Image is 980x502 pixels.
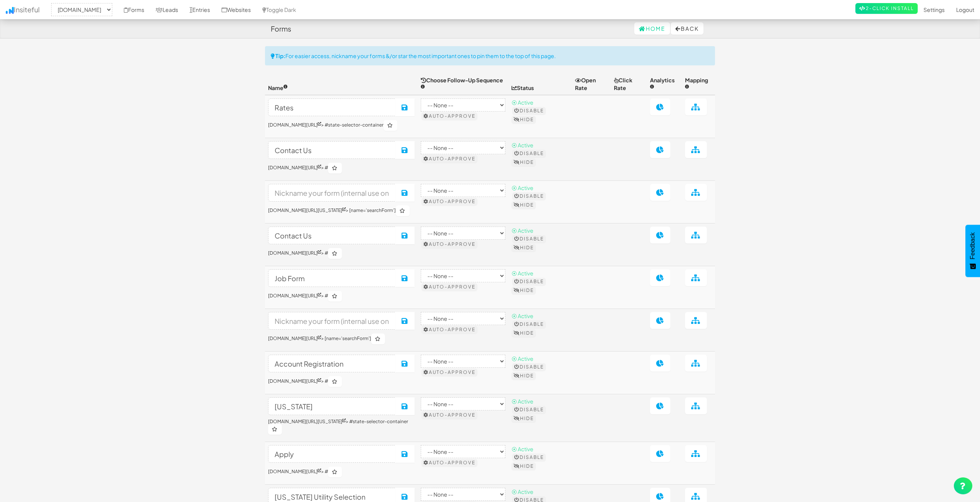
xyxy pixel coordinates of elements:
h6: > # [268,248,415,259]
span: ⦿ Active [512,445,533,452]
a: [DOMAIN_NAME][URL] [268,378,321,384]
th: Status [508,73,572,95]
span: Choose Follow-Up Sequence [421,77,503,91]
input: Nickname your form (internal use only) [268,312,396,330]
button: Hide [512,287,536,294]
h6: > # [268,163,415,173]
input: Nickname your form (internal use only) [268,98,396,116]
a: [DOMAIN_NAME][URL] [268,293,321,299]
a: [DOMAIN_NAME][URL] [268,122,321,128]
span: ⦿ Active [512,355,533,362]
button: Auto-approve [422,459,477,467]
a: [DOMAIN_NAME][URL] [268,335,321,341]
a: [DOMAIN_NAME][URL] [268,165,321,170]
span: ⦿ Active [512,99,533,106]
a: [DOMAIN_NAME][URL] [268,250,321,256]
button: Disable [512,235,546,243]
h6: > #state-selector-container [268,419,415,435]
button: Auto-approve [422,240,477,248]
button: Feedback - Show survey [965,225,980,277]
button: Auto-approve [422,411,477,419]
h4: Forms [271,25,291,33]
button: Back [671,22,703,35]
th: Open Rate [572,73,611,95]
span: Name [268,84,288,91]
button: Auto-approve [422,283,477,291]
button: Disable [512,320,546,328]
button: Hide [512,116,536,123]
button: Hide [512,329,536,337]
input: Nickname your form (internal use only) [268,445,396,463]
a: [DOMAIN_NAME][URL][US_STATE] [268,207,346,213]
span: ⦿ Active [512,398,533,405]
button: Auto-approve [422,369,477,376]
h6: > [name='searchForm'] [268,334,415,344]
th: Click Rate [611,73,647,95]
button: Auto-approve [422,112,477,120]
a: 2-Click Install [855,3,918,14]
span: Analytics [650,77,675,91]
button: Disable [512,363,546,371]
strong: Tip: [275,52,285,59]
img: icon.png [6,7,14,14]
button: Hide [512,462,536,470]
h6: > # [268,376,415,387]
h6: > # [268,467,415,477]
div: For easier access, nickname your forms &/or star the most important ones to pin them to the top o... [265,46,715,65]
button: Auto-approve [422,155,477,163]
input: Nickname your form (internal use only) [268,141,396,159]
button: Hide [512,372,536,380]
span: ⦿ Active [512,270,533,277]
a: [DOMAIN_NAME][URL] [268,469,321,474]
button: Auto-approve [422,198,477,205]
button: Auto-approve [422,326,477,334]
h6: > # [268,291,415,302]
span: ⦿ Active [512,227,533,234]
input: Nickname your form (internal use only) [268,184,396,202]
span: ⦿ Active [512,488,533,495]
input: Nickname your form (internal use only) [268,269,396,287]
input: Nickname your form (internal use only) [268,355,396,372]
button: Hide [512,415,536,422]
span: Mapping [685,77,708,91]
button: Hide [512,244,536,252]
span: ⦿ Active [512,184,533,191]
button: Disable [512,107,546,115]
span: ⦿ Active [512,312,533,319]
span: Feedback [969,232,976,259]
button: Disable [512,406,546,414]
button: Hide [512,158,536,166]
a: Home [634,22,670,35]
h6: > #state-selector-container [268,120,415,131]
input: Nickname your form (internal use only) [268,397,396,415]
button: Hide [512,201,536,209]
button: Disable [512,454,546,461]
span: ⦿ Active [512,142,533,148]
h6: > [name='searchForm'] [268,205,415,216]
button: Disable [512,278,546,285]
a: [DOMAIN_NAME][URL][US_STATE] [268,419,346,424]
button: Disable [512,192,546,200]
button: Disable [512,150,546,157]
input: Nickname your form (internal use only) [268,227,396,244]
